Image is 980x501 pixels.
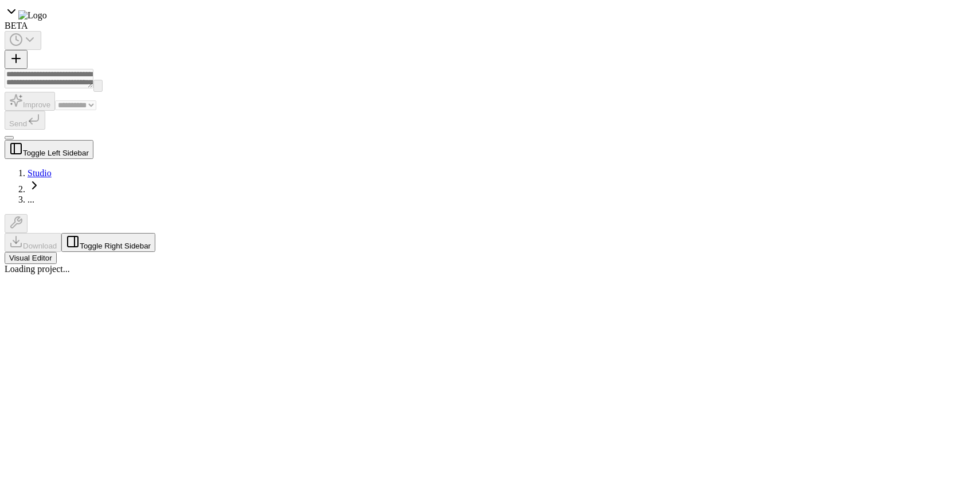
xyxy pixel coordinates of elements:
button: Switch to previous chat [5,31,41,50]
button: Download [5,233,61,252]
span: Toggle Left Sidebar [23,149,89,157]
button: Start a new chat [5,50,28,69]
div: BETA [5,21,261,31]
span: Improve [23,100,50,109]
span: ... [28,195,34,204]
nav: breadcrumb [5,168,975,205]
span: Toggle Right Sidebar [80,242,151,250]
span: Download [23,242,57,250]
a: Studio [28,168,52,178]
button: Visual Editor [5,252,57,264]
button: Toggle Sidebar [5,136,14,139]
img: Logo [18,10,47,21]
div: Loading project... [5,264,975,274]
button: Send [5,111,45,130]
button: Hide left sidebar [5,140,93,159]
button: Click to speak your automation idea [93,80,103,92]
button: Hide right sidebar [61,233,155,252]
span: Send [9,119,27,128]
button: Improve [5,92,55,111]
